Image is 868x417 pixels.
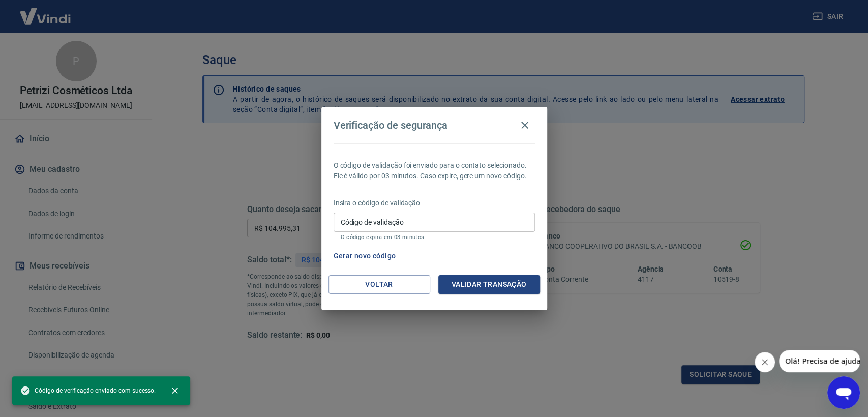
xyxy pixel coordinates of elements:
[164,379,186,402] button: close
[341,234,528,241] p: O código expira em 03 minutos.
[334,198,535,208] p: Insira o código de validação
[330,247,400,265] button: Gerar novo código
[6,7,85,15] span: Olá! Precisa de ajuda?
[438,275,540,294] button: Validar transação
[20,385,156,396] span: Código de verificação enviado com sucesso.
[755,352,775,372] iframe: Fechar mensagem
[328,275,430,294] button: Voltar
[827,376,860,409] iframe: Botão para abrir a janela de mensagens
[779,350,860,372] iframe: Mensagem da empresa
[334,160,535,182] p: O código de validação foi enviado para o contato selecionado. Ele é válido por 03 minutos. Caso e...
[334,119,448,131] h4: Verificação de segurança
